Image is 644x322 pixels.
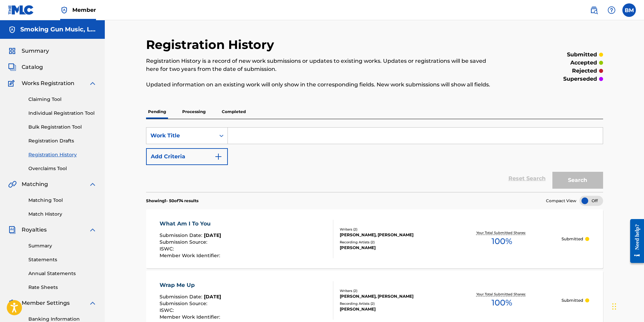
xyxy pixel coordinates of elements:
p: Your Total Submitted Shares: [476,292,527,297]
p: submitted [567,51,597,59]
p: Processing [180,105,208,119]
img: Top Rightsholder [60,6,68,14]
p: Updated information on an existing work will only show in the corresponding fields. New work subm... [146,81,498,89]
img: 9d2ae6d4665cec9f34b9.svg [214,153,222,161]
span: Works Registration [22,79,74,87]
img: Royalties [8,226,16,234]
a: CatalogCatalog [8,63,43,71]
span: [DATE] [204,232,221,238]
span: [DATE] [204,294,221,300]
span: Submission Source : [160,239,209,245]
img: expand [89,299,97,307]
h2: Registration History [146,37,278,52]
img: Accounts [8,26,16,34]
a: Claiming Tool [28,96,97,103]
img: search [590,6,598,14]
img: Works Registration [8,79,17,87]
a: Registration History [28,151,97,158]
a: Rate Sheets [28,284,97,291]
a: SummarySummary [8,47,49,55]
img: Summary [8,47,16,55]
div: Writers ( 2 ) [340,227,442,232]
img: Member Settings [8,299,16,307]
p: Showing 1 - 50 of 74 results [146,198,198,204]
a: Public Search [587,3,601,17]
a: What Am I To YouSubmission Date:[DATE]Submission Source:ISWC:Member Work Identifier:Writers (2)[P... [146,209,603,268]
p: Pending [146,105,168,119]
a: Individual Registration Tool [28,110,97,117]
span: Compact View [546,198,576,204]
img: expand [89,180,97,188]
div: Drag [612,296,616,317]
div: Recording Artists ( 2 ) [340,240,442,245]
a: Overclaims Tool [28,165,97,172]
div: Recording Artists ( 2 ) [340,301,442,306]
div: User Menu [622,3,636,17]
span: 100 % [492,235,512,247]
span: Member Settings [22,299,70,307]
span: Submission Date : [160,294,204,300]
span: Member Work Identifier : [160,252,222,259]
form: Search Form [146,127,603,192]
span: ISWC : [160,307,175,313]
span: Member Work Identifier : [160,314,222,320]
span: Submission Date : [160,232,204,238]
div: Help [605,3,618,17]
p: superseded [563,75,597,83]
img: MLC Logo [8,5,34,15]
div: [PERSON_NAME], [PERSON_NAME] [340,293,442,299]
p: Registration History is a record of new work submissions or updates to existing works. Updates or... [146,57,498,73]
span: 100 % [492,297,512,309]
p: Submitted [562,297,583,303]
img: Catalog [8,63,16,71]
button: Add Criteria [146,148,228,165]
a: Registration Drafts [28,137,97,144]
div: Work Title [150,132,211,140]
div: Writers ( 2 ) [340,288,442,293]
span: Member [72,6,96,14]
p: Submitted [562,236,583,242]
a: Statements [28,256,97,263]
span: Catalog [22,63,43,71]
div: [PERSON_NAME] [340,306,442,312]
a: Match History [28,211,97,218]
p: accepted [570,59,597,67]
span: Submission Source : [160,300,209,306]
p: rejected [572,67,597,75]
div: What Am I To You [160,220,222,228]
img: expand [89,79,97,87]
img: expand [89,226,97,234]
span: Royalties [22,226,47,234]
a: Matching Tool [28,197,97,204]
img: help [607,6,616,14]
div: [PERSON_NAME] [340,245,442,251]
h5: Smoking Gun Music, LLC [20,26,97,33]
div: Wrap Me Up [160,281,222,289]
a: Bulk Registration Tool [28,124,97,131]
p: Completed [220,105,248,119]
span: Summary [22,47,49,55]
iframe: Resource Center [625,214,644,268]
img: Matching [8,180,17,188]
p: Your Total Submitted Shares: [476,230,527,235]
a: Summary [28,242,97,249]
div: [PERSON_NAME], [PERSON_NAME] [340,232,442,238]
iframe: Chat Widget [610,290,644,322]
span: ISWC : [160,246,175,252]
span: Matching [22,180,48,188]
a: Annual Statements [28,270,97,277]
